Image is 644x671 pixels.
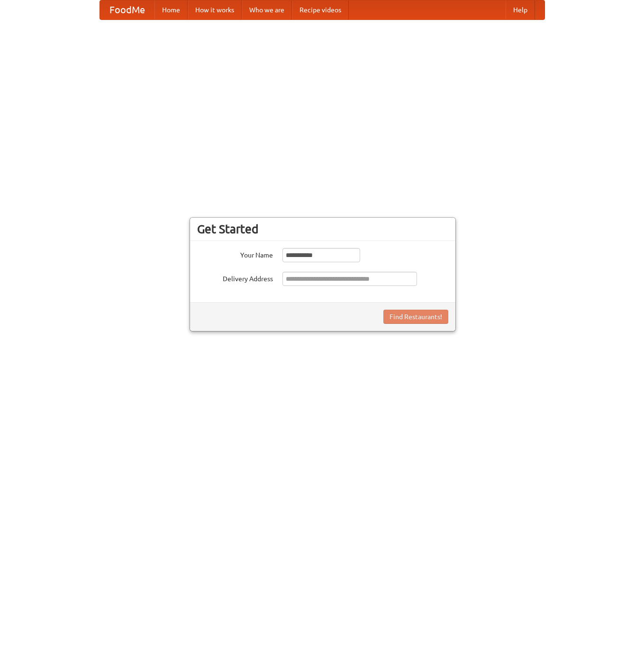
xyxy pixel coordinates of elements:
a: Recipe videos [292,0,349,19]
a: FoodMe [100,0,154,19]
a: How it works [188,0,242,19]
label: Delivery Address [197,272,273,284]
a: Home [154,0,188,19]
a: Who we are [242,0,292,19]
label: Your Name [197,248,273,260]
button: Find Restaurants! [383,310,448,324]
h3: Get Started [197,222,448,236]
a: Help [506,0,535,19]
